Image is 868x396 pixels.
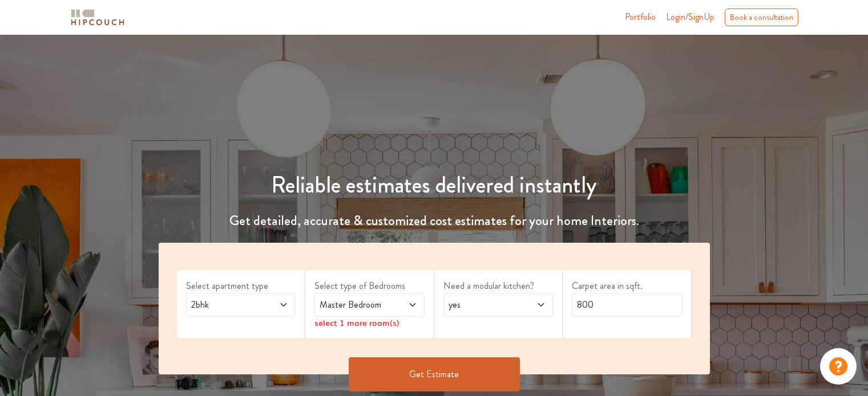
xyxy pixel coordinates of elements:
[625,10,656,24] a: Portfolio
[572,293,682,317] input: Enter area sqft
[69,5,126,30] span: logo-horizontal.svg
[725,9,798,26] div: Book a consultation
[572,279,682,293] label: Carpet area in sqft.
[69,7,126,27] img: logo-horizontal.svg
[189,298,264,312] span: 2bhk
[314,279,425,293] label: Select type of Bedrooms
[443,279,554,293] label: Need a modular kitchen?
[186,279,296,293] label: Select apartment type
[349,357,520,391] button: Get Estimate
[152,172,717,199] h1: Reliable estimates delivered instantly
[152,213,717,229] h4: Get detailed, accurate & customized cost estimates for your home Interiors.
[446,298,521,312] span: yes
[317,298,392,312] span: Master Bedroom
[666,10,714,23] span: Login/SignUp
[314,317,425,329] div: select 1 more room(s)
